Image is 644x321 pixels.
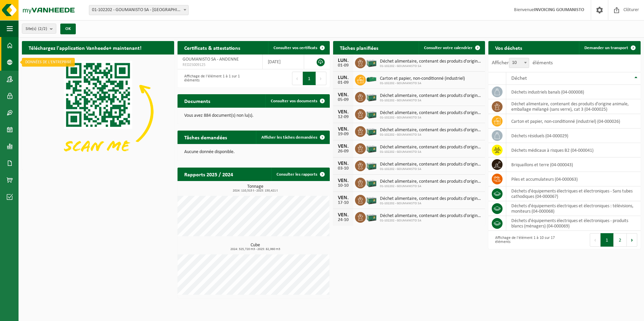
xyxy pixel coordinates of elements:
div: Affichage de l'élément 1 à 10 sur 17 éléments [492,233,561,247]
span: 2024: 110,515 t - 2025: 150,421 t [181,189,330,192]
div: VEN. [336,212,350,218]
div: VEN. [336,92,350,98]
span: Consulter vos documents [271,99,317,103]
td: déchets d'équipements électriques et électroniques - Sans tubes cathodiques (04-000067) [506,186,641,201]
div: 12-09 [336,115,350,119]
a: Consulter les rapports [271,168,329,181]
span: 01-102202 - GOUMANISTO SA [380,99,482,103]
button: 1 [303,72,316,85]
count: (2/2) [38,27,47,31]
div: 19-09 [336,132,350,137]
td: déchets industriels banals (04-000008) [506,85,641,99]
a: Consulter votre calendrier [419,41,484,55]
span: 01-102202 - GOUMANISTO SA - ANDENNE [89,5,189,15]
span: Déchet alimentaire, contenant des produits d'origine animale, emballage mélangé ... [380,179,482,184]
img: PB-LB-0680-HPE-GN-01 [366,211,377,222]
img: HK-XZ-20-GN-00 [366,74,377,85]
span: Afficher les tâches demandées [261,135,317,140]
span: Déchet alimentaire, contenant des produits d'origine animale, emballage mélangé ... [380,128,482,133]
td: carton et papier, non-conditionné (industriel) (04-000026) [506,114,641,129]
div: 01-09 [336,80,350,85]
img: PB-LB-0680-HPE-GN-01 [366,194,377,205]
img: Download de VHEPlus App [22,55,174,169]
img: PB-LB-0680-HPE-GN-01 [366,91,377,102]
span: Déchet alimentaire, contenant des produits d'origine animale, emballage mélangé ... [380,196,482,202]
img: PB-LB-0680-HPE-GN-01 [366,159,377,171]
button: OK [60,24,76,34]
td: déchet alimentaire, contenant des produits d'origine animale, emballage mélangé (sans verre), cat... [506,99,641,114]
span: 2024: 325,720 m3 - 2025: 82,960 m3 [181,248,330,251]
h2: Rapports 2025 / 2024 [178,168,240,181]
td: déchets d'équipements électriques et électroniques - produits blancs (ménagers) (04-000069) [506,216,641,231]
span: 01-102202 - GOUMANISTO SA [380,219,482,223]
span: 01-102202 - GOUMANISTO SA [380,150,482,154]
h2: Tâches planifiées [333,41,385,54]
img: PB-LB-0680-HPE-GN-01 [366,142,377,154]
div: VEN. [336,127,350,132]
span: 01-102202 - GOUMANISTO SA - ANDENNE [89,5,188,15]
img: PB-LB-0680-HPE-GN-01 [366,125,377,137]
div: VEN. [336,144,350,149]
span: 10 [509,58,529,68]
button: 2 [614,233,627,247]
span: 01-102202 - GOUMANISTO SA [380,81,465,85]
button: Next [316,72,326,85]
p: Vous avez 884 document(s) non lu(s). [184,113,323,118]
h2: Certificats & attestations [178,41,247,54]
td: déchets médicaux à risques B2 (04-000041) [506,143,641,157]
div: VEN. [336,178,350,183]
div: LUN. [336,58,350,63]
span: 01-102202 - GOUMANISTO SA [380,184,482,188]
td: Piles et accumulateurs (04-000063) [506,172,641,186]
img: PB-LB-0680-HPE-GN-01 [366,108,377,119]
span: 10 [509,58,529,68]
span: 01-102202 - GOUMANISTO SA [380,116,482,120]
span: Déchet alimentaire, contenant des produits d'origine animale, emballage mélangé ... [380,110,482,116]
span: 01-102202 - GOUMANISTO SA [380,202,482,206]
div: 17-10 [336,201,350,205]
div: VEN. [336,109,350,115]
div: 03-10 [336,166,350,171]
div: 05-09 [336,98,350,102]
td: déchets d'équipements électriques et électroniques : télévisions, moniteurs (04-000068) [506,201,641,216]
td: briquaillons et terre (04-000043) [506,157,641,172]
h2: Tâches demandées [178,131,234,144]
span: GOUMANISTO SA - ANDENNE [183,57,239,62]
h2: Documents [178,94,217,107]
span: Site(s) [26,24,47,34]
div: VEN. [336,195,350,201]
button: 1 [601,233,614,247]
div: VEN. [336,161,350,166]
p: Aucune donnée disponible. [184,150,323,154]
span: Déchet alimentaire, contenant des produits d'origine animale, emballage mélangé ... [380,59,482,64]
span: Déchet [511,76,527,81]
div: 10-10 [336,183,350,188]
div: Affichage de l'élément 1 à 1 sur 1 éléments [181,71,250,86]
h3: Cube [181,243,330,251]
a: Consulter vos documents [265,94,329,108]
div: 26-09 [336,149,350,154]
img: PB-LB-0680-HPE-GN-01 [366,57,377,68]
td: [DATE] [263,55,304,69]
label: Afficher éléments [492,60,553,66]
span: 01-102202 - GOUMANISTO SA [380,167,482,171]
span: Demander un transport [584,46,628,50]
button: Previous [292,72,303,85]
strong: INVOICING GOUMANISTO [534,7,584,12]
a: Consulter vos certificats [268,41,329,55]
button: Next [627,233,637,247]
a: Demander un transport [579,41,640,55]
div: 01-09 [336,63,350,68]
span: Consulter votre calendrier [424,46,473,50]
span: Carton et papier, non-conditionné (industriel) [380,76,465,81]
span: Déchet alimentaire, contenant des produits d'origine animale, emballage mélangé ... [380,162,482,167]
span: 01-102202 - GOUMANISTO SA [380,133,482,137]
img: PB-LB-0680-HPE-GN-01 [366,177,377,188]
button: Site(s)(2/2) [22,24,56,34]
div: 24-10 [336,218,350,222]
span: Déchet alimentaire, contenant des produits d'origine animale, emballage mélangé ... [380,145,482,150]
h3: Tonnage [181,184,330,192]
button: Previous [590,233,601,247]
span: Consulter vos certificats [273,46,317,50]
div: LUN. [336,75,350,80]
